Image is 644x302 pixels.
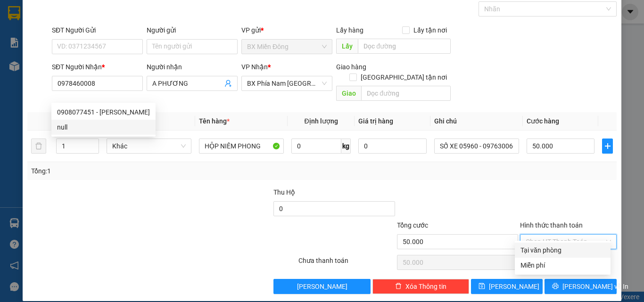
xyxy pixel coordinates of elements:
button: save[PERSON_NAME] [471,279,543,294]
span: Lấy tận nơi [410,25,451,35]
div: 0908077451 - [PERSON_NAME] [57,107,150,117]
div: Miễn phí [520,260,605,270]
span: plus [603,142,612,150]
span: Cước hàng [527,117,559,125]
div: Chưa thanh toán [297,255,396,272]
div: Người gửi [147,25,238,35]
span: VP Nhận [241,63,268,71]
span: [GEOGRAPHIC_DATA] tận nơi [357,72,451,82]
span: [PERSON_NAME] [297,281,347,292]
label: Hình thức thanh toán [520,221,583,229]
li: VP BX Phía Nam [GEOGRAPHIC_DATA] [65,40,125,71]
div: Người nhận [147,62,238,72]
div: Tại văn phòng [520,245,605,255]
button: plus [602,139,613,154]
span: Giao hàng [336,63,366,71]
div: Tổng: 1 [31,166,249,176]
span: printer [552,283,559,290]
span: Tên hàng [199,117,230,125]
input: 0 [358,139,426,154]
b: 339 Đinh Bộ Lĩnh, P26 [5,52,50,70]
span: user-add [224,80,232,87]
span: Giá trị hàng [358,117,393,125]
span: Tổng cước [397,221,428,229]
span: Lấy [336,39,358,54]
span: Giao [336,86,361,101]
span: BX Phía Nam Nha Trang [247,76,327,90]
span: delete [395,283,402,290]
span: kg [341,139,351,154]
div: VP gửi [241,25,332,35]
span: save [479,283,485,290]
li: VP BX Miền Đông [5,40,65,50]
button: [PERSON_NAME] [273,279,370,294]
button: printer[PERSON_NAME] và In [545,279,617,294]
div: SĐT Người Gửi [52,25,143,35]
input: VD: Bàn, Ghế [199,139,284,154]
span: [PERSON_NAME] [489,281,539,292]
span: environment [5,52,11,59]
input: Dọc đường [361,86,451,101]
span: BX Miền Đông [247,40,327,54]
span: Lấy hàng [336,26,363,34]
input: Dọc đường [358,39,451,54]
input: Ghi Chú [434,139,519,154]
span: Thu Hộ [273,188,295,196]
div: null [57,122,150,132]
span: Xóa Thông tin [405,281,446,292]
th: Ghi chú [430,112,523,131]
button: delete [31,139,46,154]
li: Cúc Tùng [5,5,137,23]
div: null [51,120,156,135]
button: deleteXóa Thông tin [372,279,469,294]
div: SĐT Người Nhận [52,62,143,72]
div: 0908077451 - TẤN [51,105,156,120]
span: [PERSON_NAME] và In [562,281,628,292]
span: Khác [112,139,186,153]
span: Định lượng [304,117,338,125]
